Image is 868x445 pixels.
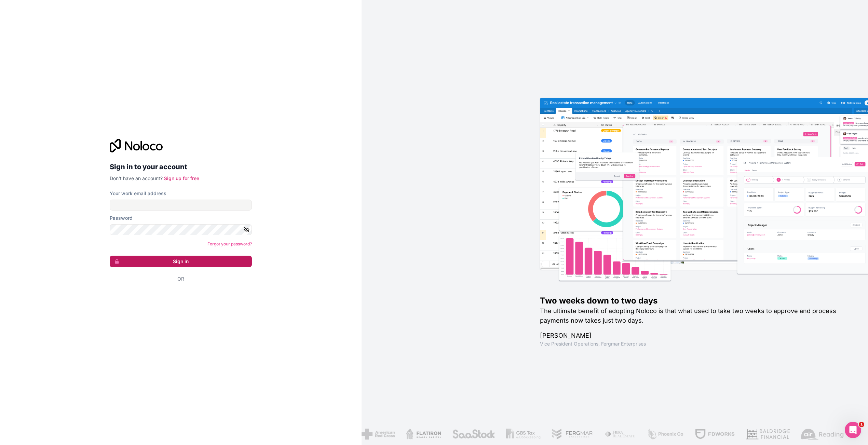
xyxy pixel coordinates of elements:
[106,290,250,305] iframe: Sign in with Google Button
[110,256,252,267] button: Sign in
[207,241,252,246] a: Forgot your password?
[405,429,440,440] img: /assets/flatiron-C8eUkumj.png
[110,215,133,221] label: Password
[505,429,540,440] img: /assets/gbstax-C-GtDUiK.png
[164,175,199,181] a: Sign up for free
[110,175,163,181] span: Don't have an account?
[693,429,733,440] img: /assets/fdworks-Bi04fVtw.png
[540,340,846,347] h1: Vice President Operations , Fergmar Enterprises
[603,429,635,440] img: /assets/fiera-fwj2N5v4.png
[451,429,494,440] img: /assets/saastock-C6Zbiodz.png
[550,429,592,440] img: /assets/fergmar-CudnrXN5.png
[110,224,252,235] input: Password
[646,429,683,440] img: /assets/phoenix-BREaitsQ.png
[540,306,846,325] h2: The ultimate benefit of adopting Noloco is that what used to take two weeks to approve and proces...
[800,429,843,440] img: /assets/airreading-FwAmRzSr.png
[540,331,846,340] h1: [PERSON_NAME]
[361,429,394,440] img: /assets/american-red-cross-BAupjrZR.png
[744,429,789,440] img: /assets/baldridge-DxmPIwAm.png
[177,275,184,282] span: Or
[845,422,861,438] iframe: Intercom live chat
[110,161,252,173] h2: Sign in to your account
[540,295,846,306] h1: Two weeks down to two days
[110,190,166,197] label: Your work email address
[859,422,864,427] span: 1
[110,200,252,211] input: Email address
